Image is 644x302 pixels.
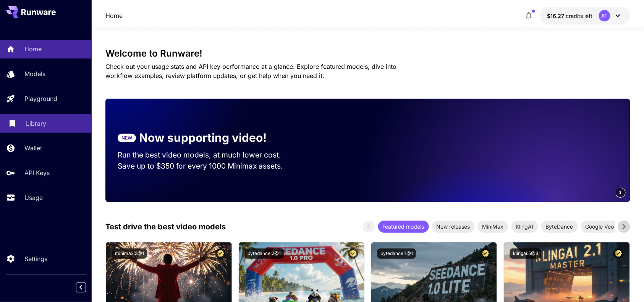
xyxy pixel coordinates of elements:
p: Home [24,44,42,54]
div: AT [599,10,610,21]
span: New releases [432,222,475,231]
p: Save up to $350 for every 1000 Minimax assets. [118,161,296,172]
button: Certified Model – Vetted for best performance and includes a commercial license. [613,248,624,259]
p: API Keys [24,168,50,177]
p: NEW [121,135,132,141]
span: $16.27 [547,13,566,19]
div: Featured models [378,221,429,233]
div: ByteDance [541,221,578,233]
button: bytedance:2@1 [245,248,284,259]
div: KlingAI [511,221,538,233]
button: Certified Model – Vetted for best performance and includes a commercial license. [215,248,226,259]
span: Featured models [378,222,429,231]
div: Collapse sidebar [82,281,92,294]
p: Usage [24,193,43,202]
p: Run the best video models, at much lower cost. [118,149,296,161]
p: Test drive the best video models [105,221,226,232]
div: $16.27211 [547,12,593,20]
span: MiniMax [478,222,508,231]
button: Certified Model – Vetted for best performance and includes a commercial license. [348,248,358,259]
span: KlingAI [511,222,538,231]
nav: breadcrumb [105,11,123,20]
p: Models [24,69,45,78]
div: Google Veo [581,221,619,233]
p: Playground [24,94,57,103]
button: bytedance:1@1 [377,248,416,259]
button: Collapse sidebar [76,283,86,292]
a: Home [105,11,123,20]
div: New releases [432,221,475,233]
p: Wallet [24,143,42,153]
button: minimax:3@1 [112,248,147,259]
h3: Welcome to Runware! [105,48,630,59]
span: Google Veo [581,222,619,231]
span: credits left [566,13,593,19]
p: Now supporting video! [139,129,267,146]
p: Settings [24,254,47,263]
span: 3 [620,190,622,195]
span: ByteDance [541,222,578,231]
p: Library [26,119,46,128]
button: Certified Model – Vetted for best performance and includes a commercial license. [481,248,491,259]
div: MiniMax [478,221,508,233]
span: Check out your usage stats and API key performance at a glance. Explore featured models, dive int... [105,63,396,80]
button: $16.27211AT [540,7,630,24]
button: klingai:5@3 [510,248,541,259]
